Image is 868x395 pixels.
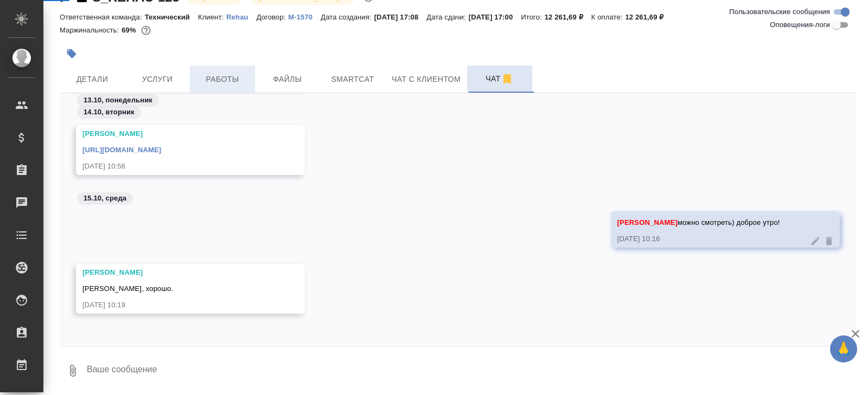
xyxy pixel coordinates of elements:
[729,7,830,17] span: Пользовательские сообщения
[469,13,521,21] p: [DATE] 17:00
[521,13,544,21] p: Итого:
[392,73,461,86] span: Чат с клиентом
[474,72,526,86] span: Чат
[374,13,427,21] p: [DATE] 17:08
[82,284,173,293] span: [PERSON_NAME], хорошо.
[131,73,183,86] span: Услуги
[60,42,84,66] button: Добавить тэг
[625,13,672,21] p: 12 261,69 ₽
[501,73,514,86] svg: Отписаться
[82,128,267,139] div: [PERSON_NAME]
[288,13,321,21] p: М-1570
[82,267,267,278] div: [PERSON_NAME]
[617,218,780,226] span: можно смотреть) доброе утро!
[196,73,248,86] span: Работы
[770,20,830,30] span: Оповещения-логи
[84,107,135,118] p: 14.10, вторник
[617,234,802,244] div: [DATE] 10:16
[145,13,198,21] p: Технический
[321,13,374,21] p: Дата создания:
[617,218,678,226] span: [PERSON_NAME]
[426,13,468,21] p: Дата сдачи:
[545,13,591,21] p: 12 261,69 ₽
[122,26,138,34] p: 69%
[82,161,267,172] div: [DATE] 10:56
[226,12,256,21] a: Rehau
[60,13,145,21] p: Ответственная команда:
[327,73,379,86] span: Smartcat
[261,73,314,86] span: Файлы
[139,23,153,37] button: 3200.13 RUB;
[288,12,321,21] a: М-1570
[84,193,126,204] p: 15.10, среда
[82,300,267,310] div: [DATE] 10:19
[84,95,152,106] p: 13.10, понедельник
[257,13,289,21] p: Договор:
[60,26,122,34] p: Маржинальность:
[834,338,853,360] span: 🙏
[82,146,161,154] a: [URL][DOMAIN_NAME]
[830,335,857,362] button: 🙏
[591,13,626,21] p: К оплате:
[226,13,256,21] p: Rehau
[66,73,118,86] span: Детали
[198,13,226,21] p: Клиент:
